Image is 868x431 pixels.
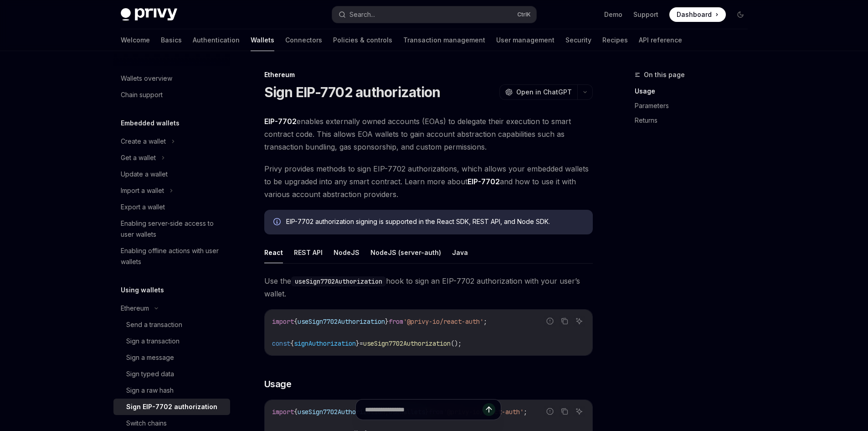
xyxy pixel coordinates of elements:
[635,99,755,113] a: Parameters
[121,136,166,147] div: Create a wallet
[604,10,622,19] a: Demo
[403,317,483,326] span: '@privy-io/react-auth'
[121,303,149,314] div: Ethereum
[389,317,403,326] span: from
[349,9,375,20] div: Search...
[113,150,230,166] button: Get a wallet
[496,29,555,51] a: User management
[298,317,385,326] span: useSign7702Authorization
[602,29,628,51] a: Recipes
[294,339,356,348] span: signAuthorization
[517,11,531,18] span: Ctrl K
[264,115,593,153] span: enables externally owned accounts (EOAs) to delegate their execution to smart contract code. This...
[635,84,755,99] a: Usage
[113,382,230,399] a: Sign a raw hash
[126,352,174,363] div: Sign a message
[385,317,389,326] span: }
[113,133,230,150] button: Create a wallet
[121,202,165,213] div: Export a wallet
[273,218,282,227] svg: Info
[126,418,167,429] div: Switch chains
[356,339,360,348] span: }
[483,403,495,416] button: Send message
[733,7,748,22] button: Toggle dark mode
[113,70,230,87] a: Wallets overview
[467,177,500,187] a: EIP-7702
[290,339,294,348] span: {
[113,87,230,103] a: Chain support
[113,199,230,215] a: Export a wallet
[121,8,177,21] img: dark logo
[264,378,292,390] span: Usage
[451,339,462,348] span: ();
[544,315,556,327] button: Report incorrect code
[291,276,386,286] code: useSign7702Authorization
[559,315,570,327] button: Copy the contents from the code block
[633,10,658,19] a: Support
[365,400,483,420] input: Ask a question...
[121,73,172,84] div: Wallets overview
[264,242,283,263] button: React
[121,245,225,267] div: Enabling offline actions with user wallets
[121,285,164,296] h5: Using wallets
[113,243,230,270] a: Enabling offline actions with user wallets
[113,182,230,199] button: Import a wallet
[113,166,230,182] a: Update a wallet
[370,242,441,263] button: NodeJS (server-auth)
[272,339,290,348] span: const
[121,218,225,240] div: Enabling server-side access to user wallets
[294,317,298,326] span: {
[294,242,323,263] button: REST API
[193,29,240,51] a: Authentication
[251,29,274,51] a: Wallets
[126,336,180,347] div: Sign a transaction
[121,152,156,163] div: Get a wallet
[639,29,682,51] a: API reference
[121,169,168,180] div: Update a wallet
[126,401,217,412] div: Sign EIP-7702 authorization
[113,317,230,333] a: Send a transaction
[272,317,294,326] span: import
[669,7,726,22] a: Dashboard
[121,118,180,129] h5: Embedded wallets
[635,113,755,128] a: Returns
[285,29,322,51] a: Connectors
[264,162,593,201] span: Privy provides methods to sign EIP-7702 authorizations, which allows your embedded wallets to be ...
[516,88,572,97] span: Open in ChatGPT
[113,300,230,317] button: Ethereum
[121,89,163,100] div: Chain support
[334,242,360,263] button: NodeJS
[121,185,164,196] div: Import a wallet
[264,70,593,79] div: Ethereum
[126,319,182,330] div: Send a transaction
[573,315,585,327] button: Ask AI
[113,399,230,415] a: Sign EIP-7702 authorization
[264,117,297,126] a: EIP-7702
[113,349,230,366] a: Sign a message
[333,29,392,51] a: Policies & controls
[113,366,230,382] a: Sign typed data
[363,339,451,348] span: useSign7702Authorization
[126,385,174,396] div: Sign a raw hash
[121,29,150,51] a: Welcome
[452,242,468,263] button: Java
[126,369,174,379] div: Sign typed data
[677,10,712,19] span: Dashboard
[565,29,591,51] a: Security
[113,333,230,349] a: Sign a transaction
[483,317,487,326] span: ;
[499,84,577,100] button: Open in ChatGPT
[403,29,485,51] a: Transaction management
[286,217,584,227] div: EIP-7702 authorization signing is supported in the React SDK, REST API, and Node SDK.
[332,6,536,23] button: Search...CtrlK
[264,275,593,300] span: Use the hook to sign an EIP-7702 authorization with your user’s wallet.
[644,69,685,80] span: On this page
[360,339,363,348] span: =
[113,215,230,243] a: Enabling server-side access to user wallets
[161,29,182,51] a: Basics
[264,84,441,100] h1: Sign EIP-7702 authorization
